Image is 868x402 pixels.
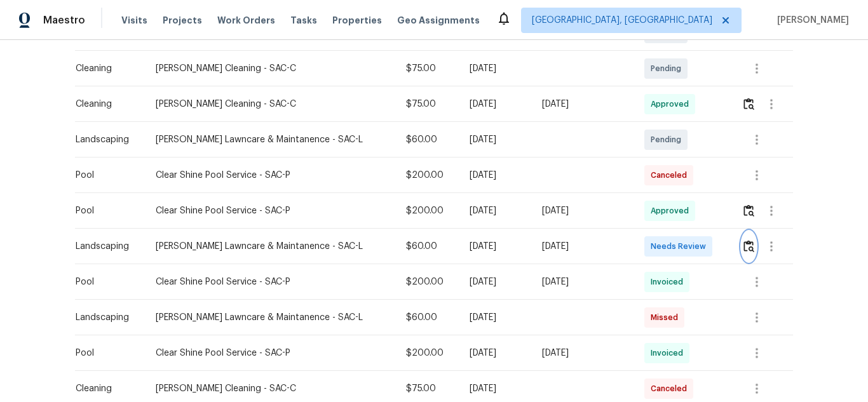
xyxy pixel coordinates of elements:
[156,204,386,217] div: Clear Shine Pool Service - SAC-P
[651,133,686,146] span: Pending
[651,62,686,75] span: Pending
[651,347,688,359] span: Invoiced
[651,276,688,288] span: Invoiced
[743,240,754,252] img: Review Icon
[397,14,480,27] span: Geo Assignments
[76,276,135,288] div: Pool
[470,62,522,75] div: [DATE]
[76,347,135,359] div: Pool
[156,382,386,395] div: [PERSON_NAME] Cleaning - SAC-C
[121,14,147,27] span: Visits
[406,240,449,253] div: $60.00
[156,98,386,111] div: [PERSON_NAME] Cleaning - SAC-C
[332,14,382,27] span: Properties
[470,382,522,395] div: [DATE]
[532,14,712,27] span: [GEOGRAPHIC_DATA], [GEOGRAPHIC_DATA]
[742,89,756,119] button: Review Icon
[470,240,522,253] div: [DATE]
[76,133,135,146] div: Landscaping
[406,62,449,75] div: $75.00
[470,98,522,111] div: [DATE]
[156,169,386,182] div: Clear Shine Pool Service - SAC-P
[470,311,522,324] div: [DATE]
[406,347,449,359] div: $200.00
[156,311,386,324] div: [PERSON_NAME] Lawncare & Maintanence - SAC-L
[406,169,449,182] div: $200.00
[742,231,756,262] button: Review Icon
[76,382,135,395] div: Cleaning
[470,276,522,288] div: [DATE]
[470,133,522,146] div: [DATE]
[156,347,386,359] div: Clear Shine Pool Service - SAC-P
[651,382,692,395] span: Canceled
[163,14,202,27] span: Projects
[651,169,692,182] span: Canceled
[743,98,754,110] img: Review Icon
[156,62,386,75] div: [PERSON_NAME] Cleaning - SAC-C
[156,133,386,146] div: [PERSON_NAME] Lawncare & Maintanence - SAC-L
[470,347,522,359] div: [DATE]
[156,240,386,253] div: [PERSON_NAME] Lawncare & Maintanence - SAC-L
[76,204,135,217] div: Pool
[76,169,135,182] div: Pool
[406,98,449,111] div: $75.00
[542,204,625,217] div: [DATE]
[76,240,135,253] div: Landscaping
[406,276,449,288] div: $200.00
[406,204,449,217] div: $200.00
[651,98,694,111] span: Approved
[76,98,135,111] div: Cleaning
[542,240,625,253] div: [DATE]
[43,14,85,27] span: Maestro
[406,311,449,324] div: $60.00
[290,16,317,25] span: Tasks
[651,240,711,253] span: Needs Review
[406,133,449,146] div: $60.00
[406,382,449,395] div: $75.00
[651,204,694,217] span: Approved
[470,169,522,182] div: [DATE]
[542,98,625,111] div: [DATE]
[470,204,522,217] div: [DATE]
[76,311,135,324] div: Landscaping
[76,62,135,75] div: Cleaning
[742,196,756,226] button: Review Icon
[156,276,386,288] div: Clear Shine Pool Service - SAC-P
[772,14,849,27] span: [PERSON_NAME]
[651,311,683,324] span: Missed
[542,276,625,288] div: [DATE]
[217,14,275,27] span: Work Orders
[542,347,625,359] div: [DATE]
[743,204,754,217] img: Review Icon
